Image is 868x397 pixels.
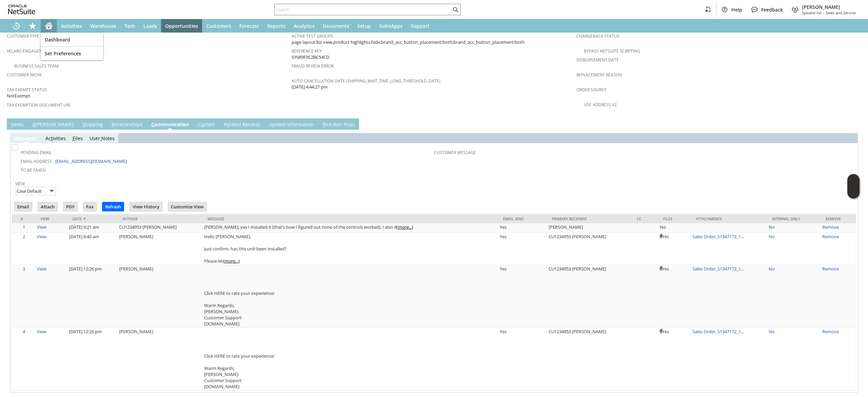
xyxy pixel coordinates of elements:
[202,233,498,265] td: Hello [PERSON_NAME], Just confirm, has this unit been installed? Please let
[48,187,56,195] img: More Options
[451,5,459,14] svg: Search
[86,19,120,33] a: Warehouse
[263,19,290,33] a: Reports
[143,23,157,29] span: Leads
[692,233,744,240] a: Sales Order_S1347172_1...
[165,23,198,29] span: Opportunities
[67,223,117,233] td: [DATE] 9:21 am
[31,121,75,129] a: B[PERSON_NAME]
[292,48,322,54] a: Reference Key
[802,10,822,15] span: Sylvane Inc
[357,23,371,29] span: Setup
[823,10,824,15] span: -
[397,224,413,230] a: (more...)
[45,50,99,57] span: Set Preferences
[272,121,275,128] span: y
[67,265,117,328] td: [DATE] 12:26 pm
[208,216,493,221] div: Message
[822,328,839,335] a: Remove
[57,19,86,33] a: Activities
[110,121,144,129] a: Relationships
[67,328,117,391] td: [DATE] 12:26 pm
[150,121,191,129] a: Communication
[434,150,476,155] a: Customer Message
[275,5,451,14] input: Search
[227,121,230,128] span: e
[637,216,653,221] div: Cc
[235,19,263,33] a: Forecast
[576,87,607,93] a: Order Source
[41,33,103,46] a: Dashboard
[822,233,839,240] a: Remove
[11,121,13,128] span: I
[37,266,46,272] a: View
[319,19,353,33] a: Documents
[663,216,686,221] div: Files
[7,33,39,39] a: Customer Type
[102,202,124,211] input: Refresh
[292,63,334,69] a: Fraud Review Error
[7,102,71,108] a: Tax Exemption Document URL
[353,19,375,33] a: Setup
[292,78,440,84] a: Auto Cancellation Date (shipping_wait_time_long_threshold_date)
[658,233,691,265] td: Yes
[120,19,139,33] a: Tech
[45,22,53,30] svg: Home
[822,266,839,272] a: Remove
[375,19,407,33] a: SuiteApps
[772,216,815,221] div: Internal Only
[41,46,103,60] a: Set Preferences
[15,181,25,187] a: View
[769,233,775,240] a: No
[547,328,632,391] td: CU1234953 [PERSON_NAME]
[847,174,860,198] iframe: Click here to launch Oracle Guided Learning Help Panel
[731,6,742,13] span: Help
[498,223,547,233] td: Yes
[14,63,59,69] a: Business Sales Team
[117,223,202,233] td: CU1234953 [PERSON_NAME]
[17,216,30,221] div: #
[81,121,104,129] a: Shipping
[61,23,82,29] span: Activities
[37,224,46,230] a: View
[41,19,57,33] a: Home
[547,233,632,265] td: CU1234953 [PERSON_NAME]
[222,121,262,129] a: Related Records
[267,23,285,29] span: Reports
[379,23,402,29] span: SuiteApps
[761,6,783,13] span: Feedback
[37,233,46,240] a: View
[196,121,217,129] a: Custom
[33,121,36,128] span: B
[407,19,434,33] a: Support
[7,87,47,93] a: Tax Exempt Status
[83,202,96,211] input: Fax
[38,202,57,211] input: Attach
[294,23,315,29] span: Analytics
[122,216,197,221] div: Author
[90,23,116,29] span: Warehouse
[12,145,18,150] img: Unchecked
[292,33,333,39] a: Active Test Groups
[7,93,30,99] span: NotExempt
[202,328,498,391] td: Click HERE to rate your experience! Warm Regards, [PERSON_NAME] Customer Support [DOMAIN_NAME]
[692,266,744,272] a: Sales Order_S1347172_1...
[292,39,525,45] span: page layout:list view,product highlights:hide,brand_acc_button_placement:both,brand_acc_button_pl...
[323,23,349,29] span: Documents
[139,19,161,33] a: Leads
[769,224,775,230] a: No
[161,19,202,33] a: Opportunities
[547,223,632,233] td: [PERSON_NAME]
[239,23,259,29] span: Forecast
[73,216,112,221] div: Date
[90,135,115,141] a: UserNotes
[45,135,66,141] a: Activities
[290,19,319,33] a: Analytics
[28,22,37,30] svg: Shortcuts
[24,19,41,33] div: Shortcuts
[23,224,25,230] a: 1
[117,233,202,265] td: [PERSON_NAME]
[498,265,547,328] td: Yes
[584,102,617,108] a: Use Address V2
[40,216,62,221] div: View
